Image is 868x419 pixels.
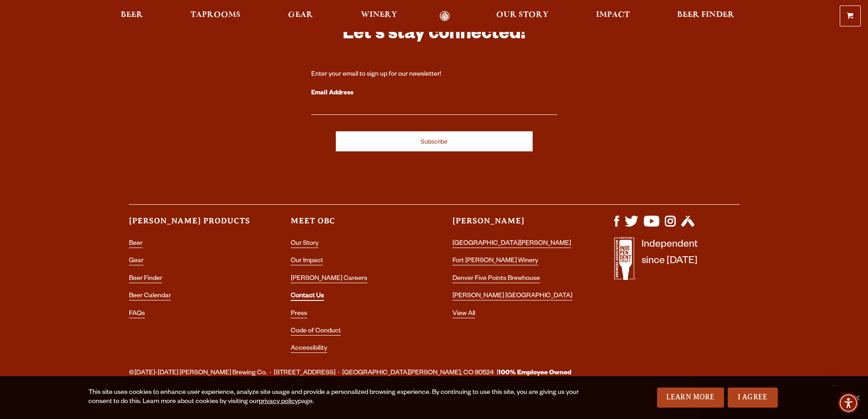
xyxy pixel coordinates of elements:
a: Fort [PERSON_NAME] Winery [452,258,538,265]
span: Gear [288,11,313,19]
a: FAQs [129,310,145,318]
a: Our Story [490,11,555,21]
h3: [PERSON_NAME] Products [129,216,254,234]
a: Odell Home [428,11,462,21]
a: [PERSON_NAME] [GEOGRAPHIC_DATA] [452,293,572,300]
a: Beer Calendar [129,293,171,300]
div: Accessibility Menu [838,393,858,413]
a: Contact Us [291,293,324,301]
a: Code of Conduct [291,328,341,336]
label: Email Address [311,88,557,99]
a: Learn More [657,388,724,408]
a: [PERSON_NAME] Careers [291,275,367,283]
span: Our Story [496,11,549,19]
span: ©[DATE]-[DATE] [PERSON_NAME] Brewing Co. · [STREET_ADDRESS] · [GEOGRAPHIC_DATA][PERSON_NAME], CO ... [129,367,571,379]
a: Beer [129,240,143,248]
a: View All [452,310,475,318]
h3: Let's stay connected! [311,22,557,49]
h3: [PERSON_NAME] [452,216,578,234]
a: Our Story [291,240,318,248]
a: privacy policy [259,398,298,406]
a: Visit us on Facebook [614,222,619,229]
a: Accessibility [291,345,327,353]
span: Beer [121,11,143,19]
a: Beer [115,11,149,21]
input: Subscribe [336,131,533,151]
a: Gear [282,11,319,21]
a: [GEOGRAPHIC_DATA][PERSON_NAME] [452,240,571,248]
span: Impact [596,11,630,19]
div: Enter your email to sign up for our newsletter! [311,70,557,79]
a: Scroll to top [822,373,845,396]
a: Impact [590,11,636,21]
div: This site uses cookies to enhance user experience, analyze site usage and provide a personalized ... [88,388,582,407]
a: Winery [355,11,403,21]
a: Our Impact [291,258,323,265]
a: Visit us on X (formerly Twitter) [625,222,638,229]
span: Beer Finder [677,11,734,19]
a: Press [291,310,307,318]
span: Winery [361,11,397,19]
h3: Meet OBC [291,216,416,234]
a: Taprooms [185,11,247,21]
strong: 100% Employee Owned [498,370,571,377]
a: Denver Five Points Brewhouse [452,275,540,283]
a: Visit us on Instagram [665,222,676,229]
a: Visit us on Untappd [681,222,694,229]
a: Visit us on YouTube [644,222,659,229]
a: Gear [129,258,144,265]
p: Independent since [DATE] [642,237,698,285]
a: Beer Finder [671,11,740,21]
a: Beer Finder [129,275,162,283]
a: I Agree [728,388,778,408]
span: Taprooms [190,11,241,19]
